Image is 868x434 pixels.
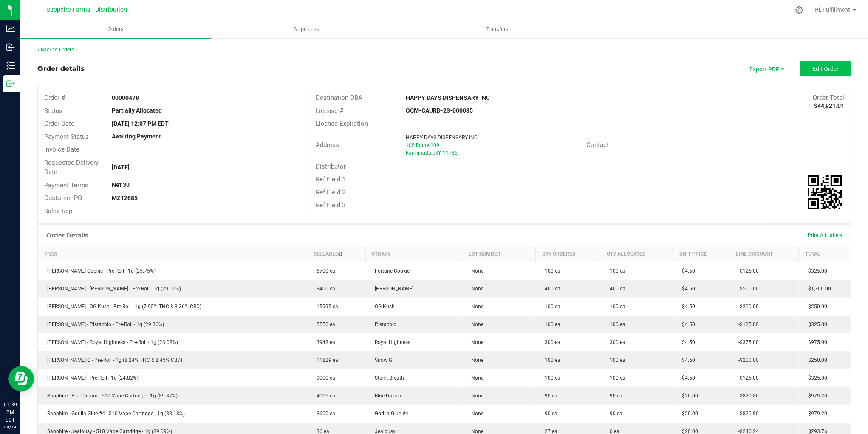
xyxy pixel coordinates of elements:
[316,94,362,101] span: Destination DBA
[804,339,827,345] span: $975.00
[44,120,74,127] span: Order Date
[678,393,698,399] span: $20.00
[6,43,15,51] inline-svg: Inbound
[541,411,558,417] span: 90 ea
[605,393,622,399] span: 90 ea
[729,246,799,262] th: Line Discount
[734,268,759,274] span: -$125.00
[467,286,483,292] span: None
[112,107,162,114] strong: Partially Allocated
[316,175,345,183] span: Ref Field 1
[541,339,561,345] span: 300 ea
[406,150,435,156] span: Farmingdale
[605,286,625,292] span: 400 ea
[406,107,473,114] strong: OCM-CAURD-23-000035
[316,107,343,115] span: License #
[406,135,478,141] span: HAPPY DAYS DISPENSARY INC
[312,304,338,310] span: 15995 ea
[406,142,439,148] span: 105 Route 109
[43,304,202,310] span: [PERSON_NAME] - OG Kush - Pre-Roll - 1g (7.95% THC & 8.36% CBD)
[43,375,139,381] span: [PERSON_NAME] - Pre-Roll - 1g (24.82%)
[44,194,82,202] span: Customer PO
[467,411,483,417] span: None
[112,120,169,127] strong: [DATE] 12:07 PM EDT
[462,246,535,262] th: Lot Number
[808,175,842,209] img: Scan me!
[605,304,625,310] span: 100 ea
[734,321,759,327] span: -$125.00
[734,339,759,345] span: -$375.00
[474,25,520,33] span: Transfers
[211,20,402,38] a: Shipments
[467,268,483,274] span: None
[541,357,561,363] span: 100 ea
[804,375,827,381] span: $325.00
[406,94,490,101] strong: HAPPY DAYS DISPENSARY INC
[37,47,74,53] a: Back to Orders
[808,175,842,209] qrcode: 00000478
[467,375,483,381] span: None
[312,268,335,274] span: 5700 ea
[43,411,185,417] span: Sapphire - Gorilla Glue #4 - 510 Vape Cartridge - 1g (88.18%)
[312,375,335,381] span: 9000 ea
[434,150,441,156] span: NY
[4,401,17,424] p: 01:39 PM EDT
[316,120,368,127] span: License Expiration
[814,102,844,109] strong: $44,921.01
[312,393,335,399] span: 4005 ea
[37,64,85,74] div: Order details
[541,375,561,381] span: 100 ea
[734,393,759,399] span: -$820.80
[370,304,395,310] span: OG Kush
[467,393,483,399] span: None
[6,79,15,88] inline-svg: Outbound
[467,321,483,327] span: None
[734,357,759,363] span: -$200.00
[370,339,410,345] span: Royal Highness
[605,375,625,381] span: 100 ea
[799,246,851,262] th: Total
[678,304,695,310] span: $4.50
[467,357,483,363] span: None
[6,61,15,70] inline-svg: Inventory
[804,357,827,363] span: $250.00
[370,375,404,381] span: Stank Breath
[312,339,335,345] span: 3948 ea
[541,268,561,274] span: 100 ea
[734,411,759,417] span: -$820.80
[112,181,130,188] strong: Net 30
[370,411,408,417] span: Gorilla Glue #4
[467,339,483,345] span: None
[307,246,365,262] th: Sellable
[804,321,827,327] span: $325.00
[678,357,695,363] span: $4.50
[43,286,181,292] span: [PERSON_NAME] - [PERSON_NAME] - Pre-Roll - 1g (29.06%)
[44,146,79,153] span: Invoice Date
[678,268,695,274] span: $4.50
[370,268,410,274] span: Fortune Cookie
[312,357,338,363] span: 11829 ea
[46,6,127,14] span: Sapphire Farms - Distribution
[804,411,827,417] span: $979.20
[541,321,561,327] span: 100 ea
[96,25,135,33] span: Orders
[741,61,792,76] li: Export PDF
[316,201,345,209] span: Ref Field 3
[678,286,695,292] span: $4.50
[812,65,839,72] span: Edit Order
[365,246,462,262] th: Strain
[536,246,600,262] th: Qty Ordered
[112,164,130,171] strong: [DATE]
[605,268,625,274] span: 100 ea
[112,194,138,201] strong: MZ12685
[44,181,88,189] span: Payment Terms
[316,163,346,170] span: Distributor
[44,207,72,215] span: Sales Rep
[605,339,625,345] span: 300 ea
[43,339,178,345] span: [PERSON_NAME] - Royal Highness - Pre-Roll - 1g (23.08%)
[312,321,335,327] span: 5550 ea
[605,321,625,327] span: 100 ea
[44,133,89,141] span: Payment Status
[541,393,558,399] span: 90 ea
